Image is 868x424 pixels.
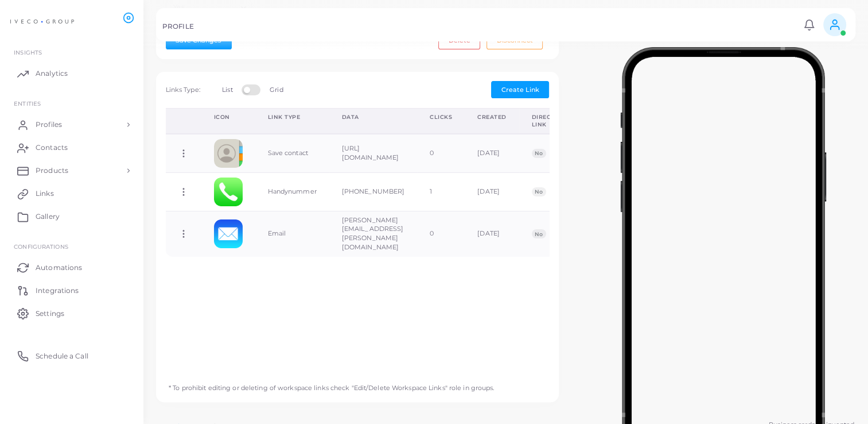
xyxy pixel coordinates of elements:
[9,113,135,136] a: Profiles
[159,374,495,393] p: * To prohibit editing or deleting of workspace links check "Edit/Delete Workspace Links" role in ...
[532,113,555,129] div: Direct Link
[329,172,418,211] td: [PHONE_NUMBER]
[255,172,329,211] td: Handynummer
[36,351,88,361] span: Schedule a Call
[14,49,42,56] span: INSIGHTS
[501,86,539,94] span: Create Link
[36,68,68,79] span: Analytics
[329,211,418,257] td: [PERSON_NAME][EMAIL_ADDRESS][PERSON_NAME][DOMAIN_NAME]
[9,159,135,182] a: Products
[214,139,243,168] img: contactcard.png
[342,113,405,121] div: Data
[417,134,465,172] td: 0
[532,149,546,158] span: No
[14,243,68,250] span: Configurations
[9,279,135,302] a: Integrations
[36,120,62,130] span: Profiles
[36,286,79,296] span: Integrations
[222,86,232,95] label: List
[465,211,519,257] td: [DATE]
[36,309,64,319] span: Settings
[9,302,135,325] a: Settings
[477,113,507,121] div: Created
[36,211,60,222] span: Gallery
[9,136,135,159] a: Contacts
[532,187,546,196] span: No
[417,172,465,211] td: 1
[465,134,519,172] td: [DATE]
[255,211,329,257] td: Email
[9,256,135,279] a: Automations
[36,263,82,273] span: Automations
[214,113,243,121] div: Icon
[465,172,519,211] td: [DATE]
[532,229,546,238] span: No
[166,108,201,134] th: Action
[268,113,317,121] div: Link Type
[36,165,68,176] span: Products
[214,178,243,206] img: phone.png
[9,62,135,85] a: Analytics
[14,100,41,107] span: ENTITIES
[214,219,243,248] img: email.png
[329,134,418,172] td: [URL][DOMAIN_NAME]
[9,182,135,205] a: Links
[9,205,135,228] a: Gallery
[270,86,283,95] label: Grid
[255,134,329,172] td: Save contact
[162,22,194,30] h5: PROFILE
[36,142,68,153] span: Contacts
[417,211,465,257] td: 0
[10,11,74,32] img: logo
[36,188,54,199] span: Links
[491,81,549,98] button: Create Link
[430,113,452,121] div: Clicks
[9,344,135,367] a: Schedule a Call
[166,86,200,94] span: Links Type:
